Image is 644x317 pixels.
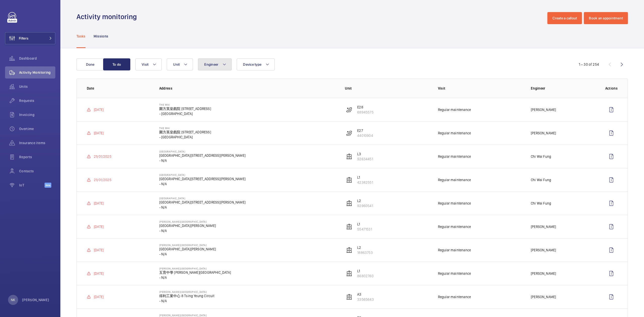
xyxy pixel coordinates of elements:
p: 33565643 [357,297,374,302]
p: 68945575 [357,110,373,115]
p: Regular maintenance [438,107,471,112]
p: Unit [345,86,430,91]
p: 21/01/2025 [94,177,111,182]
p: [GEOGRAPHIC_DATA] [159,173,246,176]
p: Date [87,86,151,91]
p: Regular maintenance [438,177,471,182]
p: [PERSON_NAME] [531,294,556,299]
p: 92634451 [357,156,373,162]
p: [GEOGRAPHIC_DATA][STREET_ADDRESS][PERSON_NAME] [159,200,246,205]
p: The Wai [159,127,211,130]
img: escalator.svg [346,107,352,113]
p: E28 [357,105,373,110]
p: [GEOGRAPHIC_DATA][PERSON_NAME] [159,247,216,252]
p: [DATE] [94,248,104,253]
p: E27 [357,128,373,133]
p: Regular maintenance [438,131,471,136]
span: Visit [142,62,148,66]
p: 18863753 [357,250,373,255]
p: NK [11,297,15,302]
p: [DATE] [94,107,104,112]
p: [PERSON_NAME] [531,107,556,112]
p: [PERSON_NAME][GEOGRAPHIC_DATA] [159,267,231,270]
p: 86802760 [357,273,373,279]
button: Unit [167,58,193,70]
p: 21/01/2025 [94,154,111,159]
p: - N/A [159,228,216,233]
p: 92960541 [357,203,373,208]
p: - N/A [159,252,216,257]
p: - N/A [159,275,231,280]
p: [DATE] [94,131,104,136]
p: Engineer [531,86,597,91]
button: To do [103,58,130,70]
p: - N/A [159,181,246,186]
img: elevator.svg [346,270,352,276]
p: Regular maintenance [438,248,471,253]
p: Chi Wai Fung [531,154,551,159]
span: Device type [243,62,261,66]
p: 圍方英皇戲院 [STREET_ADDRESS] [159,130,211,135]
img: elevator.svg [346,177,352,183]
p: Regular maintenance [438,154,471,159]
p: - [GEOGRAPHIC_DATA] [159,135,211,140]
p: [PERSON_NAME] [22,297,49,302]
p: Tasks [76,34,86,39]
p: 得利工業中心 8 Tsing Yeung Circuit [159,293,215,298]
img: elevator.svg [346,200,352,206]
p: Regular maintenance [438,294,471,299]
button: Filters [5,32,55,44]
p: [PERSON_NAME][GEOGRAPHIC_DATA] [159,244,216,247]
p: Regular maintenance [438,224,471,229]
p: 五育中學 [PERSON_NAME][GEOGRAPHIC_DATA] [159,270,231,275]
span: Dashboard [19,56,55,61]
button: Device type [237,58,275,70]
p: - N/A [159,205,246,210]
img: elevator.svg [346,294,352,300]
p: L1 [357,222,372,227]
p: 55471531 [357,227,372,232]
p: [PERSON_NAME] [531,248,556,253]
img: elevator.svg [346,247,352,253]
span: Overtime [19,126,55,131]
p: Visit [438,86,523,91]
span: Invoicing [19,112,55,117]
p: [DATE] [94,224,104,229]
button: Create a callout [547,12,582,24]
p: - N/A [159,298,215,303]
p: L3 [357,151,373,156]
p: [PERSON_NAME] [531,131,556,136]
img: escalator.svg [346,130,352,136]
span: IoT [19,183,45,188]
p: 圍方英皇戲院 [STREET_ADDRESS] [159,106,211,111]
p: Chi Wai Fung [531,201,551,206]
p: L2 [357,245,373,250]
span: Activity Monitoring [19,70,55,75]
h1: Activity monitoring [76,12,140,21]
span: Reports [19,154,55,160]
p: Regular maintenance [438,271,471,276]
p: [GEOGRAPHIC_DATA] [159,150,246,153]
p: Chi Wai Fung [531,177,551,182]
p: [DATE] [94,271,104,276]
button: Engineer [198,58,232,70]
p: [GEOGRAPHIC_DATA][STREET_ADDRESS][PERSON_NAME] [159,176,246,181]
p: L1 [357,268,373,273]
span: Insurance items [19,140,55,145]
button: Book an appointment [584,12,628,24]
p: [PERSON_NAME][GEOGRAPHIC_DATA] [159,290,215,293]
p: [PERSON_NAME] [531,224,556,229]
p: [GEOGRAPHIC_DATA][PERSON_NAME] [159,223,216,228]
p: - N/A [159,158,246,163]
span: Filters [19,36,28,41]
span: Beta [45,183,51,188]
p: 44010904 [357,133,373,138]
p: A3 [357,292,374,297]
button: Done [76,58,104,70]
div: 1 – 30 of 254 [579,62,599,67]
p: [PERSON_NAME][GEOGRAPHIC_DATA] [159,220,216,223]
p: Actions [605,86,618,91]
p: [DATE] [94,201,104,206]
p: L2 [357,198,373,203]
p: Missions [94,34,108,39]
